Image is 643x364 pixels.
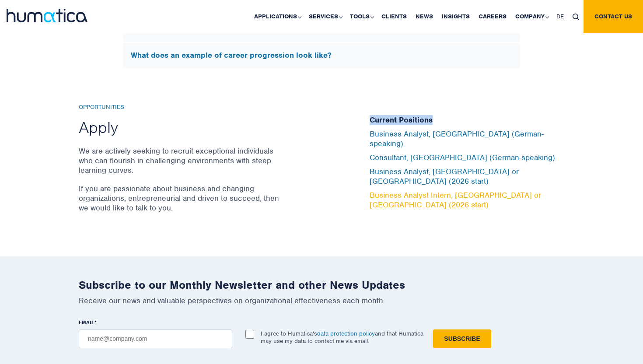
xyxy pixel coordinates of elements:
img: logo [7,9,87,22]
a: Business Analyst Intern, [GEOGRAPHIC_DATA] or [GEOGRAPHIC_DATA] (2026 start) [370,190,541,210]
input: Subscribe [433,329,491,348]
input: name@company.com [79,329,232,348]
img: search_icon [573,14,579,20]
h2: Subscribe to our Monthly Newsletter and other News Updates [79,278,564,292]
h6: Opportunities [79,104,282,111]
a: Business Analyst, [GEOGRAPHIC_DATA] (German-speaking) [370,129,544,148]
h2: Apply [79,117,282,137]
p: I agree to Humatica's and that Humatica may use my data to contact me via email. [261,330,423,345]
a: Business Analyst, [GEOGRAPHIC_DATA] or [GEOGRAPHIC_DATA] (2026 start) [370,167,519,186]
a: data protection policy [317,330,375,337]
a: Consultant, [GEOGRAPHIC_DATA] (German-speaking) [370,153,555,162]
span: DE [556,13,564,20]
p: We are actively seeking to recruit exceptional individuals who can flourish in challenging enviro... [79,146,282,175]
h5: Current Positions [370,115,564,125]
input: I agree to Humatica'sdata protection policyand that Humatica may use my data to contact me via em... [245,330,254,339]
p: If you are passionate about business and changing organizations, entrepreneurial and driven to su... [79,184,282,213]
p: Receive our news and valuable perspectives on organizational effectiveness each month. [79,296,564,305]
span: EMAIL [79,319,94,326]
h5: What does an example of career progression look like? [131,51,512,60]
